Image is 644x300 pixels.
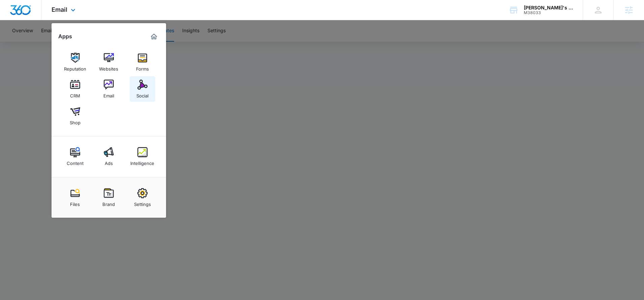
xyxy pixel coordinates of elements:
a: CRM [62,76,88,102]
a: Shop [62,103,88,129]
div: Shop [70,117,80,125]
a: Content [62,144,88,169]
div: Files [70,198,80,207]
div: Intelligence [130,157,154,166]
a: Intelligence [130,144,155,169]
h2: Apps [58,33,72,40]
a: Ads [96,144,122,169]
div: Email [103,90,114,98]
a: Marketing 360® Dashboard [149,31,159,42]
a: Forms [130,49,155,75]
a: Settings [130,185,155,210]
div: Content [67,157,84,166]
div: Forms [136,63,149,72]
a: Email [96,76,122,102]
div: Social [136,90,149,98]
div: account name [524,5,573,10]
a: Files [62,185,88,210]
div: CRM [70,90,80,98]
a: Social [130,76,155,102]
div: Ads [105,157,113,166]
div: Websites [99,63,118,72]
div: Settings [134,198,151,207]
a: Brand [96,185,122,210]
div: Reputation [64,63,86,72]
a: Websites [96,49,122,75]
div: account id [524,10,573,15]
span: Email [52,6,67,13]
a: Reputation [62,49,88,75]
div: Brand [102,198,115,207]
